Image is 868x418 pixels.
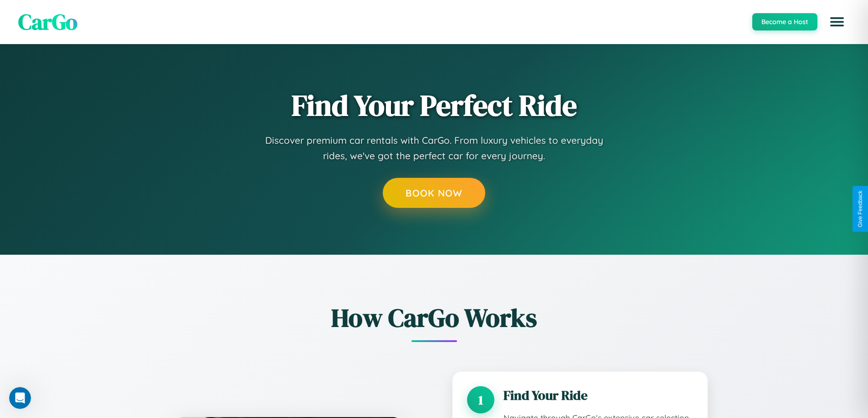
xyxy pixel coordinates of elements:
[857,191,863,227] div: Give Feedback
[252,133,616,163] p: Discover premium car rentals with CarGo. From luxury vehicles to everyday rides, we've got the pe...
[292,90,577,121] h1: Find Your Perfect Ride
[503,386,693,404] h3: Find Your Ride
[161,300,708,335] h2: How CarGo Works
[467,386,494,413] div: 1
[824,9,850,35] button: Open menu
[752,13,817,30] button: Become a Host
[9,387,31,409] iframe: Intercom live chat
[18,7,77,37] span: CarGo
[383,178,485,208] button: Book Now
